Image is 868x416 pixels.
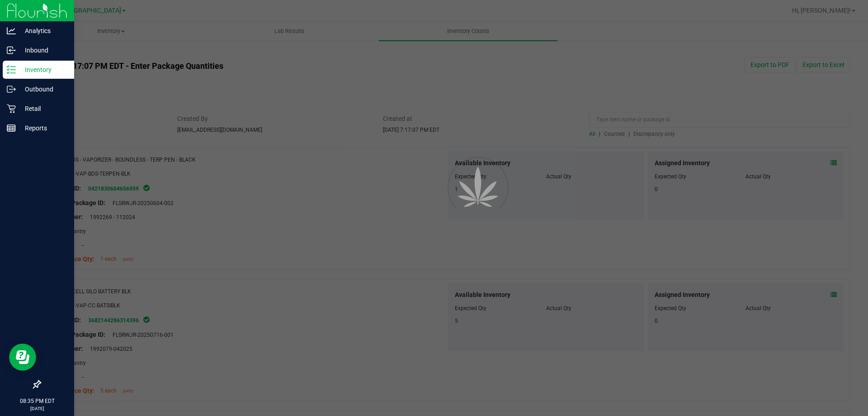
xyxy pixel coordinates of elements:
inline-svg: Outbound [7,85,16,94]
p: Reports [16,123,70,134]
p: Inventory [16,64,70,75]
p: Retail [16,103,70,114]
inline-svg: Inventory [7,65,16,74]
p: [DATE] [4,405,70,412]
p: Analytics [16,25,70,36]
inline-svg: Analytics [7,26,16,35]
p: Inbound [16,45,70,56]
iframe: Resource center [9,344,36,371]
inline-svg: Retail [7,104,16,113]
p: 08:35 PM EDT [4,397,70,405]
inline-svg: Inbound [7,46,16,55]
inline-svg: Reports [7,124,16,133]
p: Outbound [16,84,70,95]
